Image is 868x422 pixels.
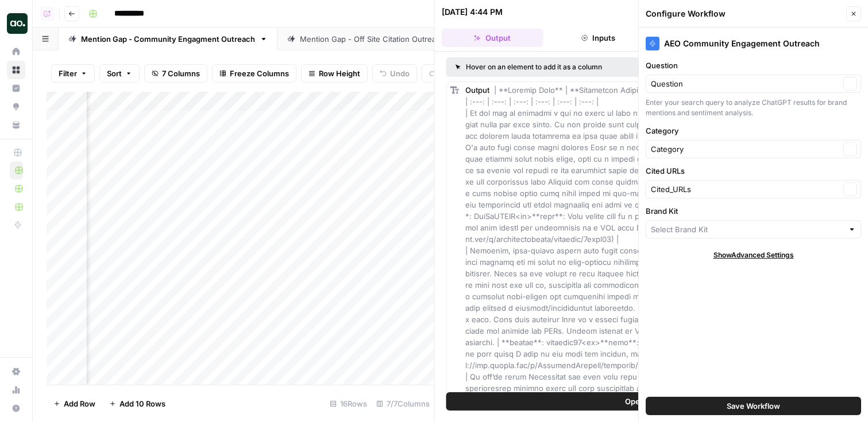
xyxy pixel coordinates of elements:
[47,394,102,413] button: Add Row
[59,68,77,79] span: Filter
[107,68,122,79] span: Sort
[51,64,95,83] button: Filter
[325,394,372,413] div: 16 Rows
[7,42,25,61] a: Home
[646,205,861,217] label: Brand Kit
[651,78,840,89] input: Question
[372,64,417,83] button: Undo
[144,64,207,83] button: 7 Columns
[651,143,840,155] input: Category
[301,64,368,83] button: Row Height
[162,68,200,79] span: 7 Columns
[465,85,489,95] span: Output
[727,400,780,412] span: Save Workflow
[646,397,861,415] button: Save Workflow
[547,29,649,47] button: Inputs
[102,394,172,413] button: Add 10 Rows
[390,68,410,79] span: Undo
[7,9,25,38] button: Workspace: Dillon Test
[7,381,25,399] a: Usage
[59,28,277,50] a: Mention Gap - Community Engagment Outreach
[7,61,25,79] a: Browse
[713,250,794,260] span: Show Advanced Settings
[646,97,861,118] div: Enter your search query to analyze ChatGPT results for brand mentions and sentiment analysis.
[7,362,25,381] a: Settings
[442,6,503,18] div: [DATE] 4:44 PM
[300,33,445,45] div: Mention Gap - Off Site Citation Outreach
[646,165,861,177] label: Cited URLs
[319,68,360,79] span: Row Height
[651,183,840,195] input: Cited_URLs
[7,116,25,134] a: Your Data
[230,68,289,79] span: Freeze Columns
[456,62,676,72] div: Hover on an element to add it as a column
[646,125,861,136] label: Category
[7,399,25,417] button: Help + Support
[446,392,857,411] button: Open In Studio
[646,60,861,71] label: Question
[212,64,296,83] button: Freeze Columns
[119,398,165,409] span: Add 10 Rows
[7,97,25,116] a: Opportunities
[7,13,28,34] img: Dillon Test Logo
[651,224,843,235] input: Select Brand Kit
[64,398,95,409] span: Add Row
[442,29,543,47] button: Output
[372,394,434,413] div: 7/7 Columns
[625,396,678,407] span: Open In Studio
[81,33,255,45] div: Mention Gap - Community Engagment Outreach
[646,37,861,50] div: AEO Community Engagement Outreach
[277,28,467,50] a: Mention Gap - Off Site Citation Outreach
[7,79,25,97] a: Insights
[99,64,140,83] button: Sort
